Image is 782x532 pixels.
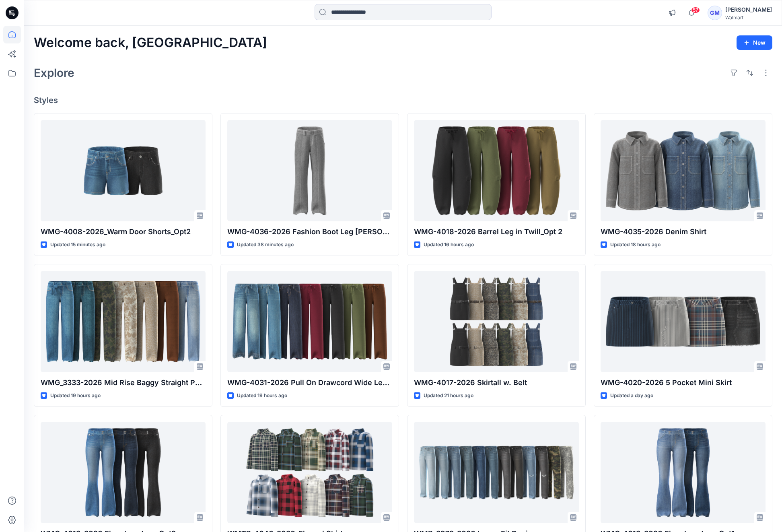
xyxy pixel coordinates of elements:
p: WMG_3333-2026 Mid Rise Baggy Straight Pant [41,377,206,388]
h4: Styles [34,95,772,105]
a: WMG_3333-2026 Mid Rise Baggy Straight Pant [41,271,206,372]
p: Updated 21 hours ago [424,392,473,400]
p: WMG-4017-2026 Skirtall w. Belt [414,377,579,388]
p: Updated 18 hours ago [610,241,661,249]
p: Updated 38 minutes ago [237,241,294,249]
a: WMG-4036-2026 Fashion Boot Leg Jean [227,120,392,221]
span: 57 [691,7,700,13]
p: Updated 15 minutes ago [50,241,105,249]
p: Updated a day ago [610,392,653,400]
h2: Welcome back, [GEOGRAPHIC_DATA] [34,35,267,50]
a: WMB-3973-2026 Loose Fit Denim [414,422,579,523]
a: WMG-4017-2026 Skirtall w. Belt [414,271,579,372]
a: WMG-4008-2026_Warm Door Shorts_Opt2 [41,120,206,221]
p: WMG-4020-2026 5 Pocket Mini Skirt [601,377,766,388]
a: WMG-4035-2026 Denim Shirt [601,120,766,221]
a: WMG-4018-2026 Barrel Leg in Twill_Opt 2 [414,120,579,221]
a: WMG-4019-2026 Flare Leg Jean_Opt1 [601,422,766,523]
a: WMG-4031-2026 Pull On Drawcord Wide Leg_Opt3 [227,271,392,372]
p: WMG-4018-2026 Barrel Leg in Twill_Opt 2 [414,226,579,237]
a: WMG-4020-2026 5 Pocket Mini Skirt [601,271,766,372]
p: Updated 16 hours ago [424,241,474,249]
button: New [737,35,772,50]
a: WMG-4019-2026 Flare Leg Jean_Opt2 [41,422,206,523]
p: Updated 19 hours ago [50,392,101,400]
div: [PERSON_NAME] [725,5,772,14]
div: Walmart [725,14,772,21]
a: WMTB-4046-2026_Flannel Shirt [227,422,392,523]
p: WMG-4035-2026 Denim Shirt [601,226,766,237]
p: Updated 19 hours ago [237,392,287,400]
h2: Explore [34,66,74,79]
p: WMG-4008-2026_Warm Door Shorts_Opt2 [41,226,206,237]
p: WMG-4036-2026 Fashion Boot Leg [PERSON_NAME] [227,226,392,237]
div: GM [708,6,722,20]
p: WMG-4031-2026 Pull On Drawcord Wide Leg_Opt3 [227,377,392,388]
